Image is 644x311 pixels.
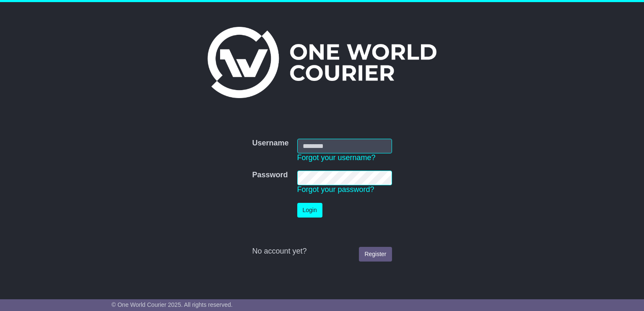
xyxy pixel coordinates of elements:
[297,185,374,194] a: Forgot your password?
[252,139,288,148] label: Username
[359,247,392,262] a: Register
[252,247,392,256] div: No account yet?
[297,153,376,162] a: Forgot your username?
[252,171,288,180] label: Password
[112,301,233,308] span: © One World Courier 2025. All rights reserved.
[208,27,436,98] img: One World
[297,203,322,218] button: Login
